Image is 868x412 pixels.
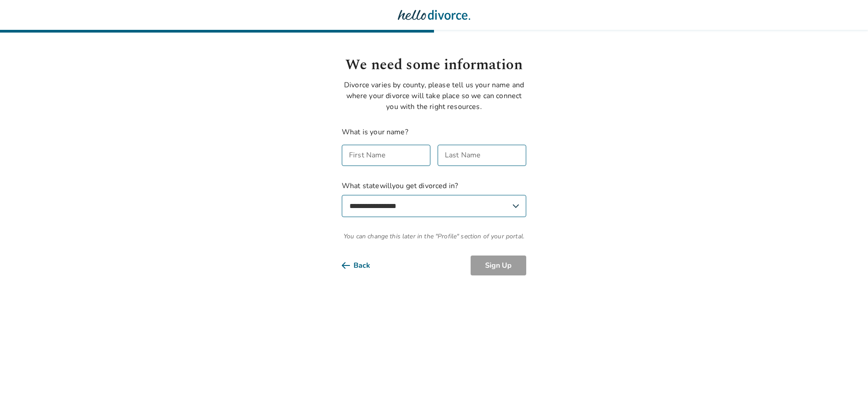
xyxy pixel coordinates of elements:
[342,180,526,217] label: What state will you get divorced in?
[342,232,526,241] span: You can change this later in the "Profile" section of your portal.
[823,369,868,412] iframe: Chat Widget
[342,127,408,137] label: What is your name?
[342,54,526,76] h1: We need some information
[342,80,526,112] p: Divorce varies by county, please tell us your name and where your divorce will take place so we c...
[398,6,470,24] img: Hello Divorce Logo
[342,256,385,275] button: Back
[342,195,526,217] select: What statewillyou get divorced in?
[471,256,526,275] button: Sign Up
